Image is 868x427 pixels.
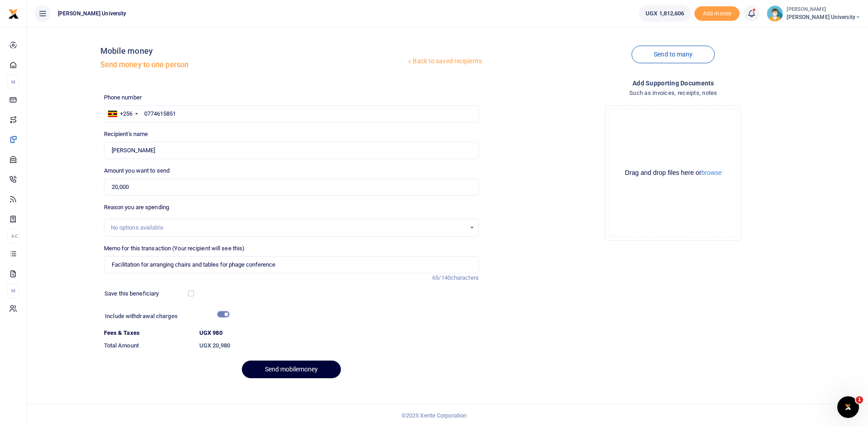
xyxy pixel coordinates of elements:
button: browse [701,169,722,176]
li: Ac [7,229,19,244]
span: 1 [856,396,863,404]
li: Toup your wallet [694,6,740,21]
a: Back to saved recipients [406,53,482,70]
a: logo-small logo-large logo-large [8,10,19,17]
span: 65/140 [432,274,451,281]
label: Reason you are spending [104,203,169,212]
h4: Such as invoices, receipts, notes [486,88,861,98]
span: UGX 1,812,606 [646,9,684,18]
span: characters [451,274,479,281]
span: Add money [694,6,740,21]
li: M [7,75,19,89]
label: UGX 980 [199,328,222,338]
div: Drag and drop files here or [609,169,737,177]
a: profile-user [PERSON_NAME] [PERSON_NAME] University [767,5,861,22]
img: profile-user [767,5,783,22]
input: Enter extra information [104,256,479,273]
h6: Include withdrawal charges [105,313,225,320]
li: Wallet ballance [635,5,694,22]
iframe: Intercom live chat [837,396,859,418]
h4: Add supporting Documents [486,78,861,88]
h6: Total Amount [104,342,192,349]
input: UGX [104,178,479,196]
input: Enter phone number [104,105,479,122]
span: [PERSON_NAME] University [54,9,130,18]
li: M [7,283,19,298]
h5: Send money to one person [100,61,406,70]
div: No options available. [111,223,466,232]
label: Memo for this transaction (Your recipient will see this) [104,244,245,253]
div: Uganda: +256 [104,106,141,122]
label: Recipient's name [104,130,148,139]
label: Amount you want to send [104,166,170,175]
a: UGX 1,812,606 [639,5,691,22]
h6: UGX 20,980 [199,342,479,349]
dt: Fees & Taxes [100,328,196,338]
img: logo-small [8,9,19,19]
a: Add money [694,9,740,16]
button: Send mobilemoney [242,361,341,378]
input: MTN & Airtel numbers are validated [104,142,479,159]
h4: Mobile money [100,46,406,56]
small: [PERSON_NAME] [787,6,861,14]
label: Save this beneficiary [104,289,159,298]
div: File Uploader [605,105,741,241]
a: Send to many [632,46,715,63]
div: +256 [120,109,132,118]
label: Phone number [104,93,142,102]
span: [PERSON_NAME] University [787,13,861,21]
